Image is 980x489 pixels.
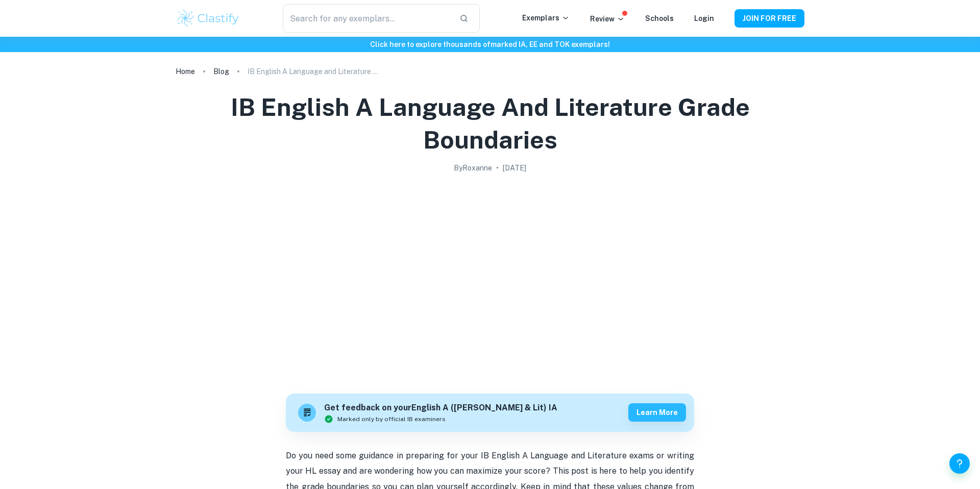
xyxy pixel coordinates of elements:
[509,466,546,476] span: our score
[337,414,446,424] span: Marked only by official IB examiners
[213,64,229,79] a: Blog
[645,14,674,22] a: Schools
[283,4,451,33] input: Search for any exemplars...
[188,91,792,156] h1: IB English A Language and Literature Grade Boundaries
[2,39,978,50] h6: Click here to explore thousands of marked IA, EE and TOK exemplars !
[286,178,694,382] img: IB English A Language and Literature Grade Boundaries cover image
[176,8,240,29] img: Clastify logo
[248,66,380,77] p: IB English A Language and Literature Grade Boundaries
[694,14,714,22] a: Login
[454,162,492,174] h2: By Roxanne
[503,162,526,174] h2: [DATE]
[734,9,804,28] button: JOIN FOR FREE
[496,162,499,174] p: •
[176,64,195,79] a: Home
[522,12,570,23] p: Exemplars
[590,13,625,25] p: Review
[324,402,557,414] h6: Get feedback on your English A ([PERSON_NAME] & Lit) IA
[286,394,694,432] a: Get feedback on yourEnglish A ([PERSON_NAME] & Lit) IAMarked only by official IB examinersLearn more
[949,453,970,474] button: Help and Feedback
[628,403,686,422] button: Learn more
